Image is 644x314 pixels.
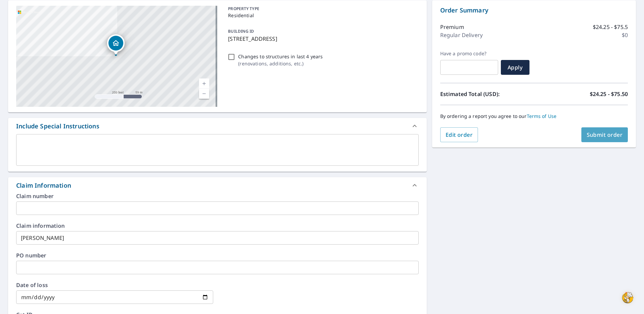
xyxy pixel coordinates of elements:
[446,131,473,138] span: Edit order
[440,90,534,98] p: Estimated Total (USD):
[16,282,213,288] label: Date of loss
[587,131,623,138] span: Submit order
[16,122,99,131] div: Include Special Instructions
[440,6,628,15] p: Order Summary
[440,51,498,57] label: Have a promo code?
[16,193,419,199] label: Claim number
[8,177,427,193] div: Claim Information
[228,35,416,43] p: [STREET_ADDRESS]
[593,23,628,31] p: $24.25 - $75.5
[622,31,628,39] p: $0
[228,12,416,19] p: Residential
[199,89,209,99] a: Current Level 17, Zoom Out
[440,23,464,31] p: Premium
[16,181,71,190] div: Claim Information
[506,64,524,71] span: Apply
[228,28,254,34] p: BUILDING ID
[440,127,478,142] button: Edit order
[228,6,416,12] p: PROPERTY TYPE
[501,60,529,75] button: Apply
[238,60,323,67] p: ( renovations, additions, etc. )
[590,90,628,98] p: $24.25 - $75.50
[238,53,323,60] p: Changes to structures in last 4 years
[16,223,419,228] label: Claim information
[440,113,628,119] p: By ordering a report you agree to our
[199,78,209,89] a: Current Level 17, Zoom In
[527,113,557,119] a: Terms of Use
[440,31,483,39] p: Regular Delivery
[107,34,125,55] div: Dropped pin, building 1, Residential property, 13290 Wild Basin Way Broomfield, CO 80020
[16,253,419,258] label: PO number
[8,118,427,134] div: Include Special Instructions
[581,127,628,142] button: Submit order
